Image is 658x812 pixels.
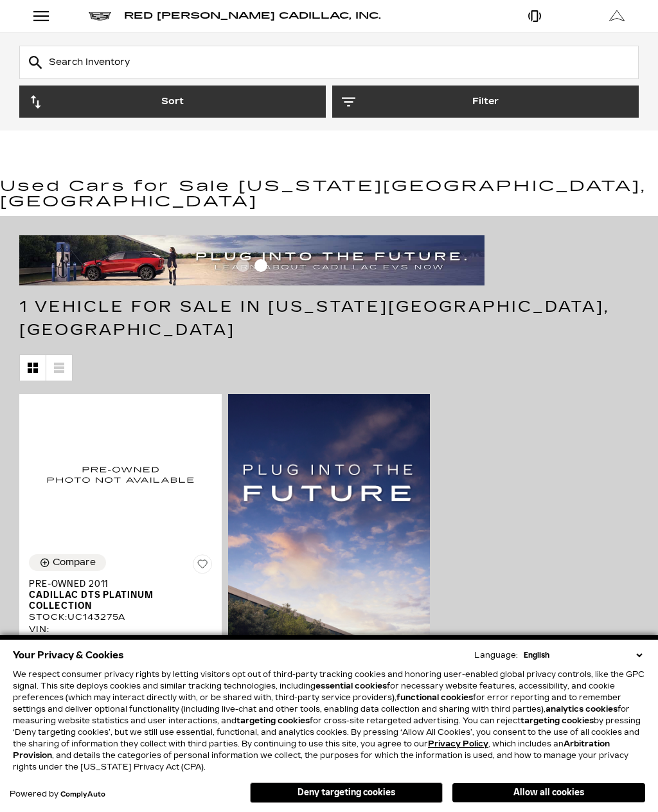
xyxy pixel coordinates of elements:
[19,298,610,339] span: 1 Vehicle for Sale in [US_STATE][GEOGRAPHIC_DATA], [GEOGRAPHIC_DATA]
[250,782,443,803] button: Deny targeting cookies
[124,7,381,25] a: Red [PERSON_NAME] Cadillac, Inc.
[19,235,485,285] img: ev-blog-post-banners4
[29,404,212,545] img: 2011 Cadillac DTS Platinum Collection
[60,791,105,798] a: ComplyAuto
[29,579,202,590] span: Pre-Owned 2011
[29,624,212,647] div: VIN: [US_VEHICLE_IDENTIFICATION_NUMBER]
[29,579,212,611] a: Pre-Owned 2011Cadillac DTS Platinum Collection
[236,259,249,272] span: Go to slide 1
[236,716,310,725] strong: targeting cookies
[332,86,639,118] button: Filter
[19,86,326,118] button: Sort
[316,681,387,690] strong: essential cookies
[396,693,473,702] strong: functional cookies
[13,669,645,773] p: We respect consumer privacy rights by letting visitors opt out of third-party tracking cookies an...
[53,557,96,568] div: Compare
[29,590,202,611] span: Cadillac DTS Platinum Collection
[452,783,645,802] button: Allow all cookies
[19,46,639,79] input: Search Inventory
[89,7,111,25] a: Cadillac logo
[29,554,106,571] button: Compare Vehicle
[10,790,105,798] div: Powered by
[193,554,212,579] button: Save Vehicle
[254,259,267,272] span: Go to slide 2
[428,739,488,748] a: Privacy Policy
[29,611,212,623] div: Stock : UC143275A
[13,646,124,664] span: Your Privacy & Cookies
[520,649,645,661] select: Language Select
[124,10,381,21] span: Red [PERSON_NAME] Cadillac, Inc.
[474,651,518,659] div: Language:
[520,716,594,725] strong: targeting cookies
[546,705,618,714] strong: analytics cookies
[89,12,111,21] img: Cadillac logo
